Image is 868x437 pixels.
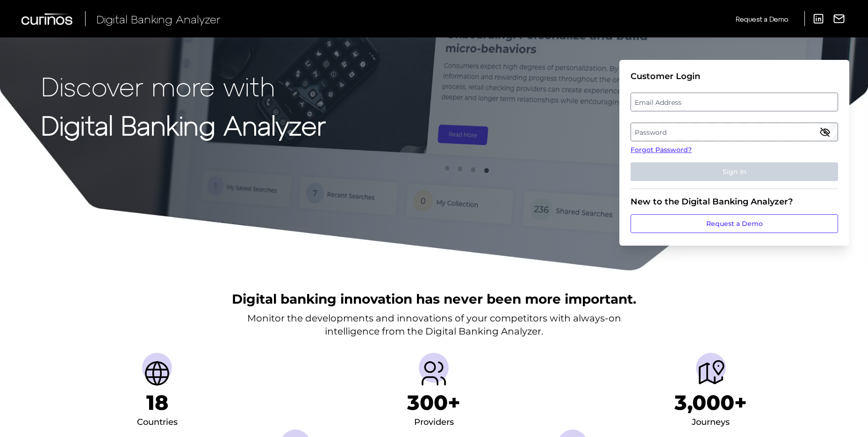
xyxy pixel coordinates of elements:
[631,214,838,233] a: Request a Demo
[419,358,449,388] img: Providers
[631,124,837,140] label: Password
[736,11,788,27] a: Request a Demo
[631,94,837,110] label: Email Address
[247,312,621,338] p: Monitor the developments and innovations of your competitors with always-on intelligence from the...
[414,415,454,430] div: Providers
[631,162,838,181] button: Sign In
[407,390,460,415] h1: 300+
[631,197,838,207] div: New to the Digital Banking Analyzer?
[146,390,168,415] h1: 18
[631,71,838,81] div: Customer Login
[232,290,636,308] h2: Digital banking innovation has never been more important.
[674,390,747,415] h1: 3,000+
[736,15,788,23] span: Request a Demo
[692,415,730,430] div: Journeys
[631,145,838,155] a: Forgot Password?
[96,12,221,26] span: Digital Banking Analyzer
[137,415,178,430] div: Countries
[41,71,326,101] p: Discover more with
[696,358,726,388] img: Journeys
[41,109,326,140] strong: Digital Banking Analyzer
[142,358,172,388] img: Countries
[22,13,74,25] img: Curinos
